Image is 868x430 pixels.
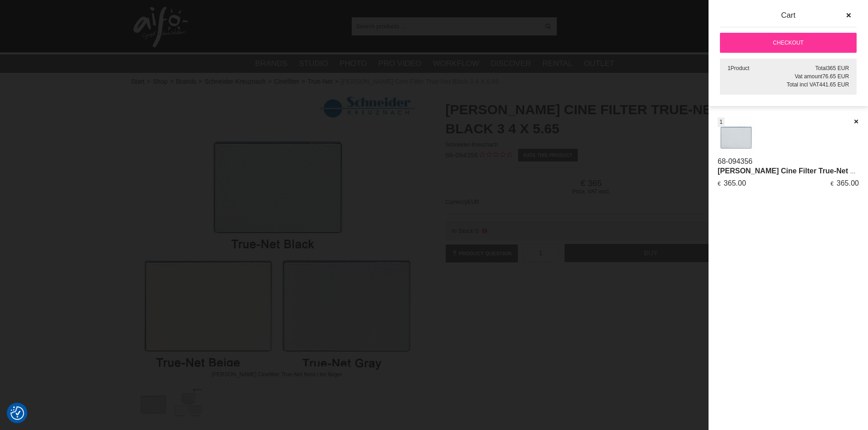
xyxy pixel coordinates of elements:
span: 365.00 [837,179,859,187]
span: 365 EUR [827,65,849,71]
img: Schneider Cine Filter True-Net Black 3 4 X 5.65 [718,117,755,154]
a: Checkout [720,33,857,53]
span: 365.00 [724,179,746,187]
a: 68-094356 [718,157,753,165]
span: Total incl VAT [786,81,819,88]
span: Product [730,65,749,71]
span: 441.65 EUR [819,81,849,88]
span: Cart [781,11,796,20]
button: Consent Preferences [10,405,24,421]
span: 1 [719,118,723,126]
span: 1 [728,65,731,71]
span: Vat amount [795,73,822,80]
span: Total [815,65,827,71]
img: Revisit consent button [10,406,24,420]
span: 76.65 EUR [822,73,849,80]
